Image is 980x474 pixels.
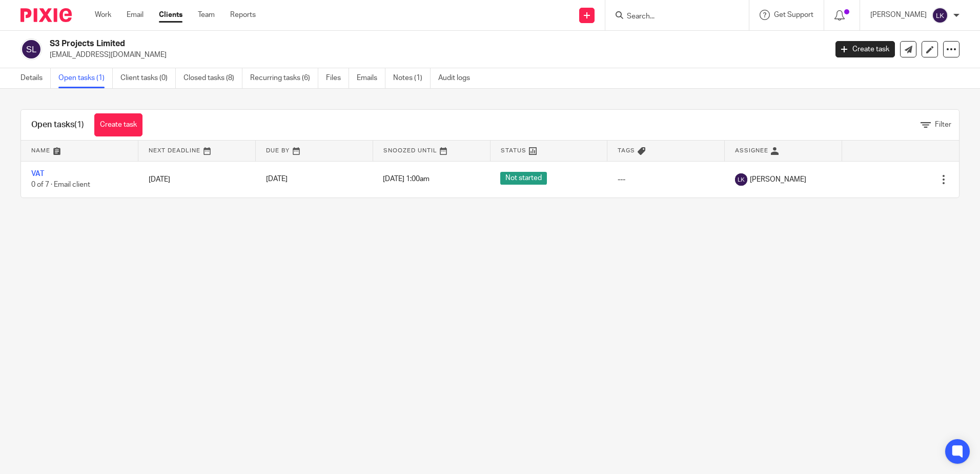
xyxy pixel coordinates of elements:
a: Recurring tasks (6) [250,68,318,88]
span: Snoozed Until [383,148,437,153]
a: Open tasks (1) [58,68,113,88]
img: svg%3E [932,7,948,24]
a: Notes (1) [393,68,431,88]
h1: Open tasks [31,120,84,130]
h2: S3 Projects Limited [50,38,666,49]
img: Pixie [21,8,72,22]
a: Team [198,10,215,20]
a: Work [95,10,111,20]
a: Files [326,68,349,88]
span: Filter [935,121,951,128]
a: Details [21,68,51,88]
span: [PERSON_NAME] [750,174,806,185]
a: Reports [230,10,256,20]
span: 0 of 7 · Email client [31,181,90,188]
span: (1) [74,121,84,129]
a: VAT [31,170,44,177]
a: Client tasks (0) [120,68,176,88]
a: Create task [94,113,142,136]
p: [PERSON_NAME] [870,10,927,20]
span: [DATE] 1:00am [383,176,430,183]
div: --- [618,174,714,185]
a: Audit logs [438,68,478,88]
span: Tags [618,148,635,153]
span: Not started [500,172,547,185]
img: svg%3E [21,38,42,60]
p: [EMAIL_ADDRESS][DOMAIN_NAME] [50,50,820,60]
a: Clients [159,10,182,20]
span: Get Support [774,11,813,18]
img: svg%3E [735,173,747,186]
a: Create task [835,41,895,57]
input: Search [626,12,718,22]
a: Emails [357,68,385,88]
a: Email [127,10,144,20]
span: [DATE] [266,176,288,183]
span: Status [501,148,526,153]
td: [DATE] [138,161,256,197]
a: Closed tasks (8) [183,68,242,88]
